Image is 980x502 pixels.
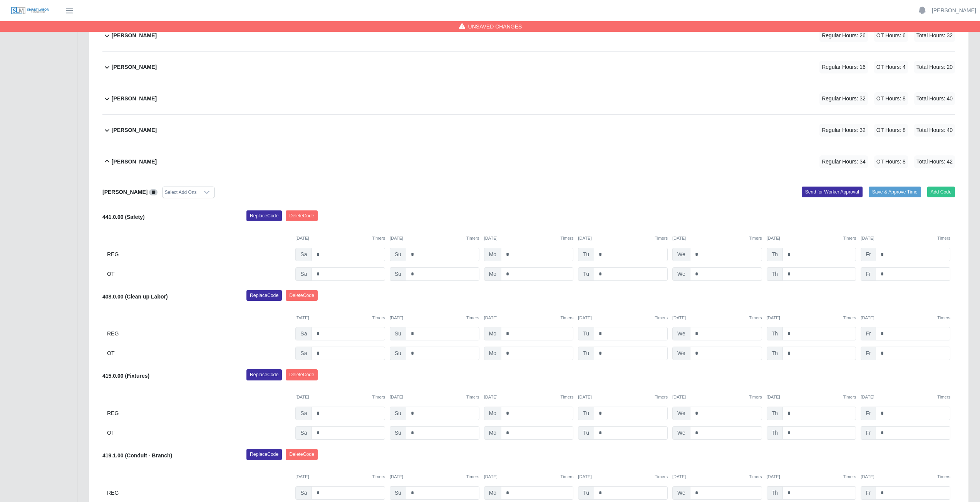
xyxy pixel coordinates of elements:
[914,61,955,73] span: Total Hours: 20
[578,267,594,281] span: Tu
[484,474,574,480] div: [DATE]
[767,267,783,281] span: Th
[484,267,501,281] span: Mo
[390,235,479,242] div: [DATE]
[749,474,762,480] button: Timers
[102,146,955,177] button: [PERSON_NAME] Regular Hours: 34 OT Hours: 8 Total Hours: 42
[102,52,955,83] button: [PERSON_NAME] Regular Hours: 16 OT Hours: 4 Total Hours: 20
[861,474,950,480] div: [DATE]
[937,315,950,321] button: Timers
[843,235,856,242] button: Timers
[390,315,479,321] div: [DATE]
[578,347,594,360] span: Tu
[246,210,282,221] button: ReplaceCode
[578,486,594,500] span: Tu
[749,315,762,321] button: Timers
[102,214,145,220] b: 441.0.00 (Safety)
[767,347,783,360] span: Th
[861,315,950,321] div: [DATE]
[102,373,149,379] b: 415.0.00 (Fixtures)
[112,32,157,40] b: [PERSON_NAME]
[107,267,291,281] div: OT
[861,407,876,420] span: Fr
[578,235,668,242] div: [DATE]
[874,124,908,137] span: OT Hours: 8
[874,61,908,73] span: OT Hours: 4
[484,248,501,261] span: Mo
[927,187,955,197] button: Add Code
[672,327,690,340] span: We
[874,29,908,42] span: OT Hours: 6
[390,347,406,360] span: Su
[561,235,574,242] button: Timers
[819,124,868,137] span: Regular Hours: 32
[578,426,594,440] span: Tu
[672,315,762,321] div: [DATE]
[874,155,908,168] span: OT Hours: 8
[767,394,856,400] div: [DATE]
[843,394,856,400] button: Timers
[914,155,955,168] span: Total Hours: 42
[372,315,385,321] button: Timers
[672,267,690,281] span: We
[874,92,908,105] span: OT Hours: 8
[466,394,479,400] button: Timers
[295,474,385,480] div: [DATE]
[937,474,950,480] button: Timers
[819,155,868,168] span: Regular Hours: 34
[295,267,312,281] span: Sa
[390,426,406,440] span: Su
[819,92,868,105] span: Regular Hours: 32
[484,315,574,321] div: [DATE]
[484,235,574,242] div: [DATE]
[102,452,172,459] b: 419.1.00 (Conduit - Branch)
[861,235,950,242] div: [DATE]
[295,486,312,500] span: Sa
[672,407,690,420] span: We
[843,474,856,480] button: Timers
[767,486,783,500] span: Th
[484,426,501,440] span: Mo
[767,315,856,321] div: [DATE]
[112,158,157,166] b: [PERSON_NAME]
[914,124,955,137] span: Total Hours: 40
[390,267,406,281] span: Su
[390,407,406,420] span: Su
[295,394,385,400] div: [DATE]
[112,126,157,134] b: [PERSON_NAME]
[578,394,668,400] div: [DATE]
[749,394,762,400] button: Timers
[112,63,157,71] b: [PERSON_NAME]
[390,248,406,261] span: Su
[466,474,479,480] button: Timers
[149,189,157,195] a: View/Edit Notes
[843,315,856,321] button: Timers
[102,83,955,114] button: [PERSON_NAME] Regular Hours: 32 OT Hours: 8 Total Hours: 40
[107,426,291,440] div: OT
[672,486,690,500] span: We
[390,474,479,480] div: [DATE]
[819,61,868,73] span: Regular Hours: 16
[286,290,318,301] button: DeleteCode
[390,394,479,400] div: [DATE]
[372,474,385,480] button: Timers
[869,187,921,197] button: Save & Approve Time
[107,407,291,420] div: REG
[286,369,318,380] button: DeleteCode
[295,426,312,440] span: Sa
[468,23,522,30] span: Unsaved Changes
[107,327,291,340] div: REG
[295,347,312,360] span: Sa
[655,235,668,242] button: Timers
[802,187,863,197] button: Send for Worker Approval
[672,248,690,261] span: We
[767,327,783,340] span: Th
[672,426,690,440] span: We
[819,29,868,42] span: Regular Hours: 26
[484,486,501,500] span: Mo
[578,474,668,480] div: [DATE]
[107,347,291,360] div: OT
[107,248,291,261] div: REG
[861,347,876,360] span: Fr
[295,248,312,261] span: Sa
